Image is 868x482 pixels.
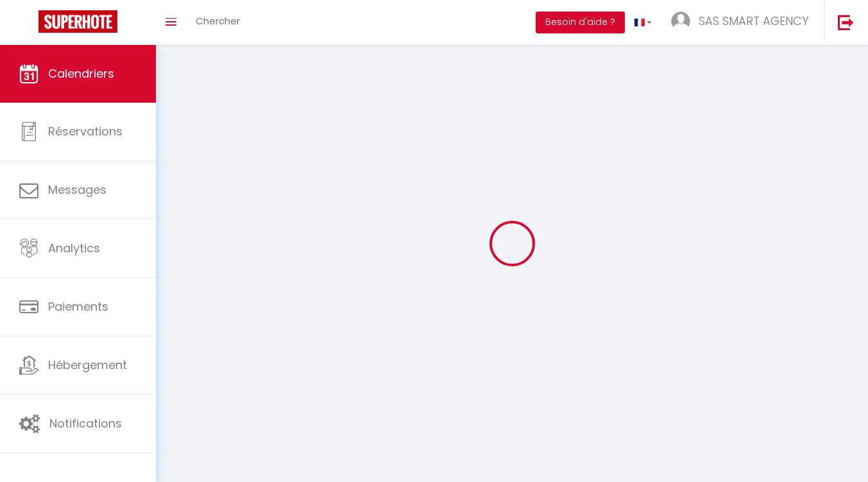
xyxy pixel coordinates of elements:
[838,14,854,30] img: logout
[10,5,49,44] button: Ouvrir le widget de chat LiveChat
[38,10,117,33] img: Super Booking
[49,415,122,431] span: Notifications
[48,123,123,139] span: Réservations
[536,12,625,33] button: Besoin d'aide ?
[196,14,240,28] span: Chercher
[48,65,114,82] span: Calendriers
[48,298,108,314] span: Paiements
[699,13,808,29] span: SAS SMART AGENCY
[48,182,106,198] span: Messages
[671,12,690,31] img: ...
[48,240,100,256] span: Analytics
[48,357,127,373] span: Hébergement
